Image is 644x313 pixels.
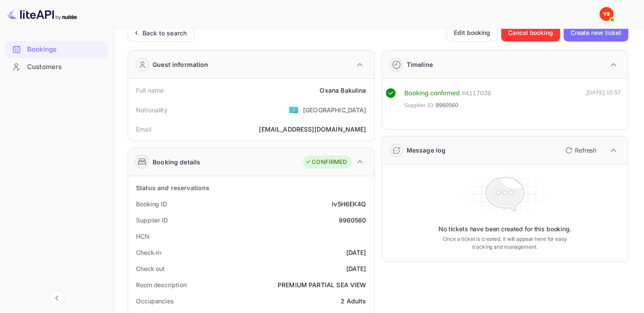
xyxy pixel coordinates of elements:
img: Yandex Support [599,7,613,21]
div: Guest information [153,60,209,69]
div: Status and reservations [136,183,209,192]
div: Supplier ID [136,216,168,225]
div: 9960560 [338,216,366,225]
div: [DATE] [346,248,366,257]
div: Booking confirmed [404,88,460,98]
div: Bookings [27,45,104,55]
div: Timeline [407,60,433,69]
button: Create new ticket [564,24,628,42]
div: Room description [136,280,186,289]
button: Cancel booking [501,24,560,42]
button: Refresh [560,143,600,157]
p: No tickets have been created for this booking. [439,225,571,233]
div: Customers [5,59,108,76]
div: Occupancies [136,296,174,306]
span: 9960560 [435,101,458,110]
div: Booking details [153,157,200,167]
div: CONFIRMED [305,158,347,167]
div: [EMAIL_ADDRESS][DOMAIN_NAME] [259,125,366,134]
div: Message log [407,146,446,155]
a: Bookings [5,41,108,57]
div: [DATE] 15:57 [586,88,621,114]
a: Customers [5,59,108,75]
div: Full name [136,86,164,95]
div: HCN [136,232,150,241]
div: Check out [136,264,165,273]
p: Once a ticket is created, it will appear here for easy tracking and management. [439,235,571,251]
span: Supplier ID: [404,101,435,110]
div: Customers [27,62,104,72]
div: Back to search [143,28,187,38]
div: Check-in [136,248,161,257]
span: United States [289,102,299,118]
div: Oxana Bakulina [320,86,366,95]
div: Email [136,125,151,134]
div: # 4117036 [461,88,491,98]
button: Edit booking [446,24,498,42]
button: Collapse navigation [49,290,65,306]
div: [GEOGRAPHIC_DATA] [303,105,366,115]
div: Booking ID [136,199,167,209]
div: 2 Adults [341,296,366,306]
img: LiteAPI logo [7,7,77,21]
div: Nationality [136,105,167,115]
div: [DATE] [346,264,366,273]
div: Bookings [5,41,108,58]
div: Iv5H6EK4Q [332,199,366,209]
p: Refresh [575,146,596,155]
div: PREMIUM PARTIAL SEA VIEW [278,280,366,289]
